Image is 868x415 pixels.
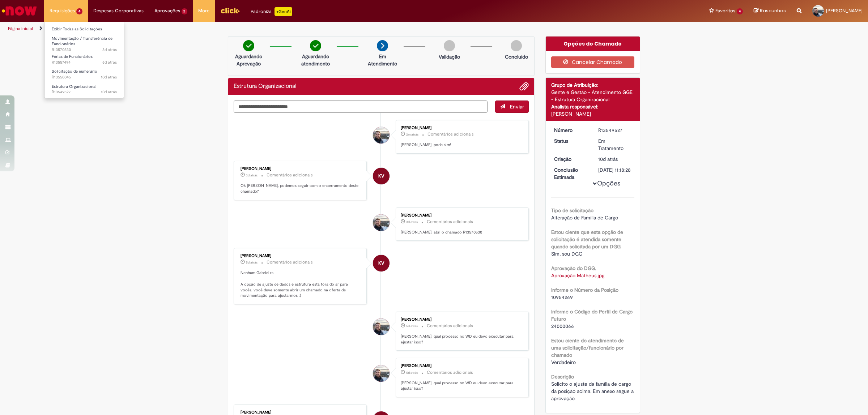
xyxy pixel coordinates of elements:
[44,25,124,33] a: Exibir Todas as Solicitações
[246,260,258,265] time: 24/09/2025 15:50:10
[241,183,361,194] p: Ok [PERSON_NAME], podemos seguir com o encerramento deste chamado?
[76,8,82,14] span: 4
[101,89,117,95] time: 19/09/2025 09:36:33
[401,364,521,368] div: [PERSON_NAME]
[373,168,390,184] div: Karine Vieira
[377,40,388,51] img: arrow-next.png
[246,260,258,265] span: 5d atrás
[427,131,474,137] small: Comentários adicionais
[373,365,390,382] div: Gabriel Weber Zimmermann
[44,53,124,66] a: Aberto R13557494 : Férias de Funcionários
[1,4,38,18] img: ServiceNow
[52,54,93,59] span: Férias de Funcionários
[102,47,117,52] time: 26/09/2025 13:08:29
[44,22,124,98] ul: Requisições
[241,410,361,415] div: [PERSON_NAME]
[50,7,75,14] span: Requisições
[52,36,112,47] span: Movimentação / Transferência de Funcionários
[241,167,361,171] div: [PERSON_NAME]
[598,166,632,174] div: [DATE] 11:18:28
[5,22,573,35] ul: Trilhas de página
[439,53,460,60] p: Validação
[102,47,117,52] span: 3d atrás
[406,371,418,375] span: 5d atrás
[44,68,124,81] a: Aberto R13550045 : Solicitação de numerário
[737,8,743,14] span: 4
[510,103,524,110] span: Enviar
[8,26,33,31] a: Página inicial
[551,381,635,402] span: Solicito o ajuste da família de cargo da posição acima. Em anexo segue a aprovação.
[427,323,473,329] small: Comentários adicionais
[406,132,418,137] time: 29/09/2025 08:38:50
[551,103,635,110] div: Analista responsável:
[406,220,418,224] span: 3d atrás
[551,207,593,214] b: Tipo de solicitação
[52,74,117,80] span: R13550045
[401,317,521,322] div: [PERSON_NAME]
[401,142,521,148] p: [PERSON_NAME], pode sim!
[52,47,117,53] span: R13570530
[267,172,313,178] small: Comentários adicionais
[406,132,418,137] span: 2m atrás
[373,318,390,335] div: Gabriel Weber Zimmermann
[551,110,635,117] div: [PERSON_NAME]
[551,294,573,300] span: 10954269
[406,324,418,328] time: 24/09/2025 13:32:58
[243,40,254,51] img: check-circle-green.png
[551,214,618,221] span: Alteração de Família de Cargo
[551,229,623,250] b: Estou ciente que esta opção de solicitação é atendida somente quando solicitada por um DGG
[760,7,786,14] span: Rascunhos
[251,7,292,16] div: Padroniza
[365,53,400,67] p: Em Atendimento
[401,213,521,218] div: [PERSON_NAME]
[551,308,633,322] b: Informe o Código do Perfil de Cargo Futuro
[101,89,117,95] span: 10d atrás
[551,265,596,271] b: Aprovação do DGG.
[241,254,361,258] div: [PERSON_NAME]
[598,155,632,163] div: 19/09/2025 09:36:31
[373,214,390,231] div: Gabriel Weber Zimmermann
[427,369,473,376] small: Comentários adicionais
[378,167,384,185] span: KV
[44,35,124,50] a: Aberto R13570530 : Movimentação / Transferência de Funcionários
[551,287,618,293] b: Informe o Número da Posição
[52,60,117,65] span: R13557494
[102,60,117,65] time: 23/09/2025 08:50:06
[182,8,188,14] span: 2
[373,127,390,144] div: Gabriel Weber Zimmermann
[551,81,635,89] div: Grupo de Atribuição:
[427,219,473,225] small: Comentários adicionais
[715,7,735,14] span: Favoritos
[234,83,297,90] h2: Estrutura Organizacional Histórico de tíquete
[52,89,117,95] span: R13549527
[241,270,361,299] p: Nenhum Gabriel rs A opção de ajuste de dados e estrutura esta fora do ar para vocês, você deve so...
[406,220,418,224] time: 26/09/2025 13:08:44
[551,323,574,329] span: 24000066
[551,272,604,279] a: Download de Aprovação Matheus.jpg
[444,40,455,51] img: img-circle-grey.png
[93,7,144,14] span: Despesas Corporativas
[519,82,529,91] button: Adicionar anexos
[505,53,528,60] p: Concluído
[598,156,618,162] time: 19/09/2025 09:36:31
[52,84,96,89] span: Estrutura Organizacional
[154,7,180,14] span: Aprovações
[598,127,632,134] div: R13549527
[551,251,582,257] span: Sim, sou DGG
[298,53,333,67] p: Aguardando atendimento
[551,56,635,68] button: Cancelar Chamado
[546,37,640,51] div: Opções do Chamado
[511,40,522,51] img: img-circle-grey.png
[101,74,117,80] span: 10d atrás
[52,69,97,74] span: Solicitação de numerário
[406,371,418,375] time: 24/09/2025 13:32:51
[826,8,863,14] span: [PERSON_NAME]
[267,259,313,265] small: Comentários adicionais
[234,100,488,113] textarea: Digite sua mensagem aqui...
[44,83,124,96] a: Aberto R13549527 : Estrutura Organizacional
[275,7,292,16] p: +GenAi
[231,53,266,67] p: Aguardando Aprovação
[551,89,635,103] div: Gente e Gestão - Atendimento GGE - Estrutura Organizacional
[754,8,786,14] a: Rascunhos
[378,254,384,272] span: KV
